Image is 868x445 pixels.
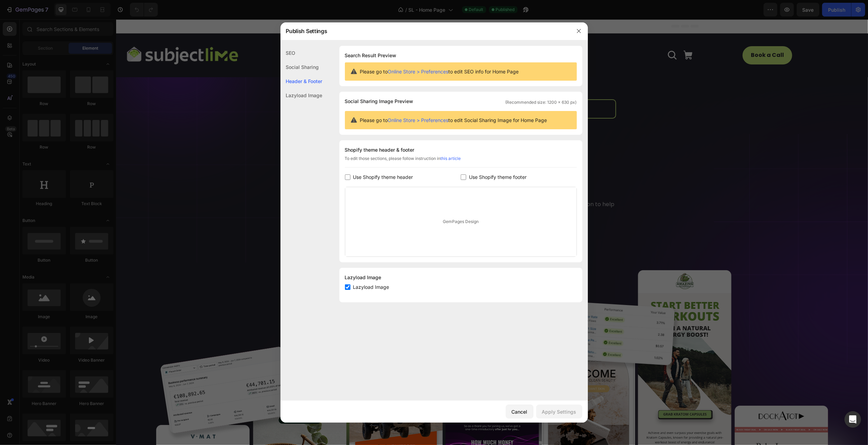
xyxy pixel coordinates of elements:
[253,107,499,150] p: Full-Service Email & SMS Marketing
[512,408,528,415] div: Cancel
[254,181,498,195] span: Stunning emails, sophisticated automation, and ongoing performance optimization to help turn your...
[506,405,533,418] button: Cancel
[177,31,202,41] p: About Us
[345,97,413,105] span: Social Sharing Image Preview
[441,156,461,161] a: this article
[322,155,430,164] span: for eCom brands looking to scale
[280,60,323,74] div: Social Sharing
[635,31,668,41] p: Book a Call
[280,22,570,40] div: Publish Settings
[358,204,395,214] p: Get In Touch
[353,283,389,291] span: Lazyload Image
[469,173,527,181] span: Use Shopify theme footer
[345,146,577,154] div: Shopify theme header & footer
[280,74,323,88] div: Header & Footer
[169,31,210,41] a: About Us
[280,46,323,60] div: SEO
[345,273,577,282] div: Lazyload Image
[345,187,576,256] div: GemPages Design
[280,88,323,102] div: Lazyload Image
[345,155,577,168] div: To edit those sections, please follow instruction in
[506,99,577,105] span: (Recommended size: 1200 x 630 px)
[346,200,406,219] a: Get In Touch
[345,51,577,60] h1: Search Result Preview
[845,411,861,428] div: Open Intercom Messenger
[360,117,547,124] span: Please go to to edit Social Sharing Image for Home Page
[253,84,499,95] p: Trusted by 400+ DTC & B2B Brands Globally
[354,31,402,41] a: Creative Portfolio
[542,408,576,415] div: Apply Settings
[626,27,676,45] a: Book a Call
[388,69,449,74] a: Online Store > Preferences
[353,173,413,181] span: Use Shopify theme header
[360,68,519,75] span: Please go to to edit SEO info for Home Page
[6,21,125,51] img: gempages_572965182523835508-db3d4001-4f9c-457d-9148-5df9a1d5f9cc.png
[274,31,308,41] p: Case Studies
[315,165,437,174] span: to 7-8 figures with $0 extra ad spend
[388,117,449,123] a: Online Store > Preferences
[536,405,582,418] button: Apply Settings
